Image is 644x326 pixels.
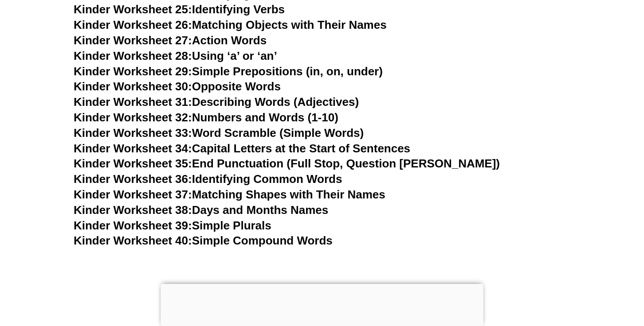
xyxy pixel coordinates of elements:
a: Kinder Worksheet 30:Opposite Words [74,80,281,93]
a: Kinder Worksheet 38:Days and Months Names [74,203,328,217]
a: Kinder Worksheet 31:Describing Words (Adjectives) [74,95,359,109]
a: Kinder Worksheet 35:End Punctuation (Full Stop, Question [PERSON_NAME]) [74,157,500,170]
a: Kinder Worksheet 37:Matching Shapes with Their Names [74,188,385,201]
span: Kinder Worksheet 35: [74,157,192,170]
a: Kinder Worksheet 27:Action Words [74,34,267,47]
span: Kinder Worksheet 38: [74,203,192,217]
span: Kinder Worksheet 39: [74,219,192,232]
a: Kinder Worksheet 25:Identifying Verbs [74,3,285,16]
a: Kinder Worksheet 34:Capital Letters at the Start of Sentences [74,142,410,155]
span: Kinder Worksheet 32: [74,111,192,124]
span: Kinder Worksheet 31: [74,95,192,109]
a: Kinder Worksheet 29:Simple Prepositions (in, on, under) [74,65,383,78]
span: Kinder Worksheet 28: [74,49,192,62]
a: Kinder Worksheet 36:Identifying Common Words [74,172,342,186]
a: Kinder Worksheet 40:Simple Compound Words [74,234,333,247]
a: Kinder Worksheet 26:Matching Objects with Their Names [74,18,387,31]
a: Kinder Worksheet 33:Word Scramble (Simple Words) [74,126,364,140]
a: Kinder Worksheet 39:Simple Plurals [74,219,271,232]
span: Kinder Worksheet 29: [74,65,192,78]
a: Kinder Worksheet 32:Numbers and Words (1-10) [74,111,338,124]
span: Kinder Worksheet 25: [74,3,192,16]
span: Kinder Worksheet 40: [74,234,192,247]
span: Kinder Worksheet 34: [74,142,192,155]
span: Kinder Worksheet 36: [74,172,192,186]
iframe: Advertisement [161,284,483,324]
iframe: Chat Widget [492,226,644,326]
span: Kinder Worksheet 37: [74,188,192,201]
span: Kinder Worksheet 30: [74,80,192,93]
span: Kinder Worksheet 33: [74,126,192,140]
span: Kinder Worksheet 26: [74,18,192,31]
a: Kinder Worksheet 28:Using ‘a’ or ‘an’ [74,49,277,62]
span: Kinder Worksheet 27: [74,34,192,47]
